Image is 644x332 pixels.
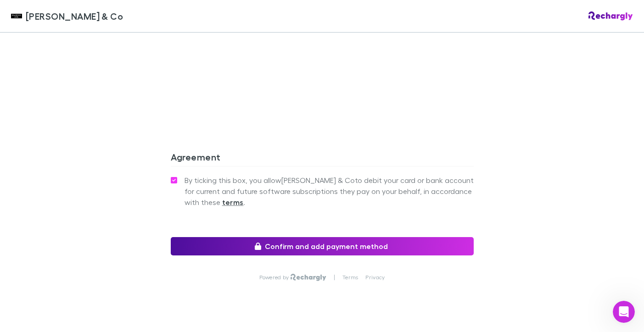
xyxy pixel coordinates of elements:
img: Rechargly Logo [291,274,326,281]
a: Privacy [365,274,385,281]
img: Rechargly Logo [588,11,633,21]
button: Confirm and add payment method [171,237,474,255]
h3: Agreement [171,151,474,166]
img: Shaddock & Co's Logo [11,11,22,22]
span: By ticking this box, you allow [PERSON_NAME] & Co to debit your card or bank account for current ... [185,175,474,208]
span: [PERSON_NAME] & Co [26,9,123,23]
iframe: Intercom live chat [613,301,635,323]
strong: terms [222,198,244,207]
p: | [334,274,335,281]
a: Terms [342,274,358,281]
p: Powered by [259,274,291,281]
